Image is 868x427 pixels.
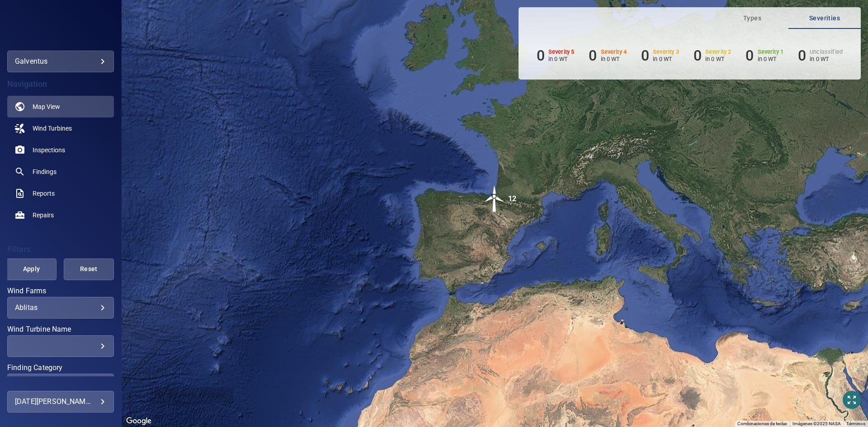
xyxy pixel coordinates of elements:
div: [DATE][PERSON_NAME] [15,394,106,409]
div: Wind Farms [7,297,114,319]
h6: 0 [589,47,597,64]
h6: 0 [798,47,806,64]
span: Imágenes ©2025 NASA [793,421,841,426]
li: Severity Unclassified [798,47,843,64]
span: Reports [33,189,55,198]
button: Apply [6,258,57,280]
a: reports noActive [7,183,114,204]
h4: Navigation [7,80,114,89]
a: inspections noActive [7,139,114,161]
h6: Unclassified [810,49,843,55]
span: Types [722,13,783,24]
a: windturbines noActive [7,117,114,139]
li: Severity 3 [641,47,679,64]
a: Términos (se abre en una nueva pestaña) [846,421,865,426]
li: Severity 5 [537,47,575,64]
h6: 0 [641,47,649,64]
span: Inspections [33,145,65,155]
label: Wind Farms [7,287,114,295]
li: Severity 1 [745,47,783,64]
h4: Filters [7,245,114,254]
span: Severities [794,13,855,24]
span: Reset [75,263,103,275]
h6: Severity 2 [705,49,731,55]
span: Wind Turbines [33,124,72,133]
img: Google [124,415,154,427]
h6: 0 [745,47,754,64]
div: galventus [7,51,114,72]
img: galventus-logo [36,23,85,32]
a: findings noActive [7,161,114,183]
h6: 0 [693,47,702,64]
a: repairs noActive [7,204,114,226]
h6: 0 [537,47,545,64]
div: Wind Turbine Name [7,335,114,357]
button: Combinaciones de teclas [737,421,787,427]
p: in 0 WT [548,56,575,62]
h6: Severity 4 [601,49,627,55]
li: Severity 2 [693,47,731,64]
div: Ablitas [15,303,106,312]
button: Reset [64,258,114,280]
span: Apply [18,263,45,275]
p: in 0 WT [810,56,843,62]
p: in 0 WT [705,56,731,62]
a: Abre esta zona en Google Maps (se abre en una nueva ventana) [124,415,154,427]
div: galventus [15,54,106,69]
span: Map View [33,102,60,111]
p: in 0 WT [653,56,679,62]
h6: Severity 3 [653,49,679,55]
h6: Severity 1 [758,49,784,55]
div: 12 [508,185,516,212]
a: map active [7,96,114,117]
gmp-advanced-marker: 12 [481,185,508,214]
span: Repairs [33,211,54,220]
label: Wind Turbine Name [7,326,114,333]
img: windFarmIcon.svg [481,185,508,212]
p: in 0 WT [601,56,627,62]
div: Finding Category [7,374,114,395]
p: in 0 WT [758,56,784,62]
label: Finding Category [7,364,114,371]
li: Severity 4 [589,47,627,64]
h6: Severity 5 [548,49,575,55]
span: Findings [33,167,57,176]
